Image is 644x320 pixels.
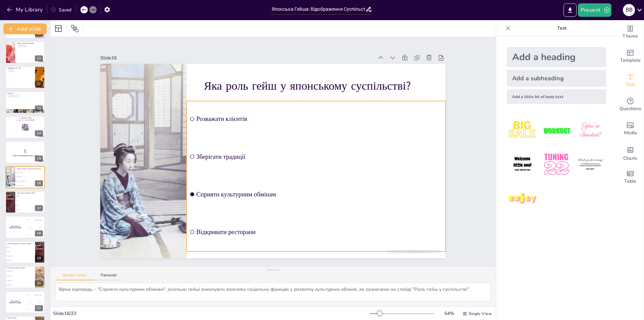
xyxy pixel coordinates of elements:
[35,81,43,87] div: 12
[35,205,43,211] div: 17
[204,100,446,159] span: Розважати клієнтів
[578,3,611,17] button: Present
[7,317,33,319] p: Що таке гейша?
[5,91,45,113] div: 13
[6,275,35,276] span: Традиційні танці
[53,23,64,34] div: Layout
[626,81,635,88] span: Text
[35,280,43,286] div: 20
[7,95,43,96] p: Збереження культурної спадщини
[623,3,635,17] button: В В
[507,70,606,87] div: Add a subheading
[39,227,41,228] div: Jaap
[35,130,43,136] div: 14
[441,310,457,317] div: 54 %
[16,176,45,177] span: Зберігати традиції
[35,180,43,186] div: 16
[623,4,635,16] div: В В
[16,210,45,211] span: Скульптура
[35,230,43,236] div: 18
[16,172,45,173] span: Розважати клієнтів
[7,243,33,245] p: Як гейші впливають на сучасну культуру?
[3,24,47,34] button: Add slide
[507,149,538,180] img: 4.jpeg
[16,181,45,181] span: Сприяти культурним обмінам
[17,192,43,194] p: Які мистецтва вивчають гейші?
[7,94,43,95] p: Символ японської культури
[623,33,638,40] span: Theme
[17,46,43,48] p: Культурні стереотипи
[181,211,423,269] span: Відкривати ресторани
[507,115,538,146] img: 1.jpeg
[507,183,538,214] img: 7.jpeg
[13,155,37,157] strong: Готові до квізу? Починаємо через 3, 2, 1!
[5,116,45,138] div: 14
[17,45,43,46] p: [PERSON_NAME] ролі
[5,41,45,63] div: 11
[620,105,641,112] span: Questions
[35,305,43,311] div: 21
[6,271,35,271] span: Традиційна музика
[620,57,641,64] span: Template
[617,68,644,93] div: Add text boxes
[617,141,644,165] div: Add charts and graphs
[7,92,43,94] p: Висновки
[563,3,577,17] button: Export to PowerPoint
[5,66,45,88] div: 12
[5,291,45,313] div: 21
[514,20,610,36] p: Text
[6,247,35,247] span: Через медіа
[7,119,43,121] p: and login with code
[6,280,35,281] span: Традиційний одяг
[25,216,45,223] div: 100
[71,25,79,33] span: Position
[5,266,45,288] div: 20
[617,93,644,117] div: Get real-time input from your audience
[7,148,43,155] p: 5
[7,96,43,97] p: Вплив на нові покоління
[617,20,644,44] div: Change the overall theme
[16,196,45,196] span: Література
[6,260,35,261] span: Через ресторани
[5,225,25,229] h4: The winner is [PERSON_NAME]
[25,291,45,299] div: 100
[624,178,636,185] span: Table
[623,155,637,162] span: Charts
[6,256,35,256] span: Через традиційні танці
[53,310,370,317] div: Slide 16 / 23
[39,302,41,303] div: Jaap
[16,205,45,206] span: Танці
[25,306,45,313] div: 300
[7,71,33,73] p: Майстерність у моді
[541,149,572,180] img: 5.jpeg
[5,216,45,238] div: 18
[35,255,43,261] div: 19
[7,117,43,119] p: Go to
[51,7,71,13] div: Saved
[22,117,32,119] strong: [DOMAIN_NAME]
[7,67,33,69] p: Традиційний одяг гейш
[94,273,123,280] button: Transcript
[575,149,606,180] img: 6.jpeg
[17,44,43,45] p: Вплив на медіа
[469,311,492,316] span: Single View
[5,166,45,188] div: 16
[617,44,644,68] div: Add ready made slides
[123,21,391,84] div: Slide 16
[35,55,43,61] div: 11
[617,165,644,189] div: Add a table
[16,200,45,201] span: Музика
[575,115,606,146] img: 3.jpeg
[5,4,46,15] button: My Library
[5,141,45,163] div: 15
[541,115,572,146] img: 2.jpeg
[56,283,490,301] textarea: Вірна відповідь - "Сприяти культурним обмінам", оскільки гейші виконують важливу соціальну функці...
[196,137,439,195] span: Зберігати традиції
[25,231,45,238] div: 300
[7,70,33,71] p: Історія одягу
[617,117,644,141] div: Add images, graphics, shapes or video
[35,105,43,111] div: 13
[189,174,431,232] span: Сприяти культурним обмінам
[5,300,25,304] h4: The winner is [PERSON_NAME]
[507,89,606,104] div: Add a little bit of body text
